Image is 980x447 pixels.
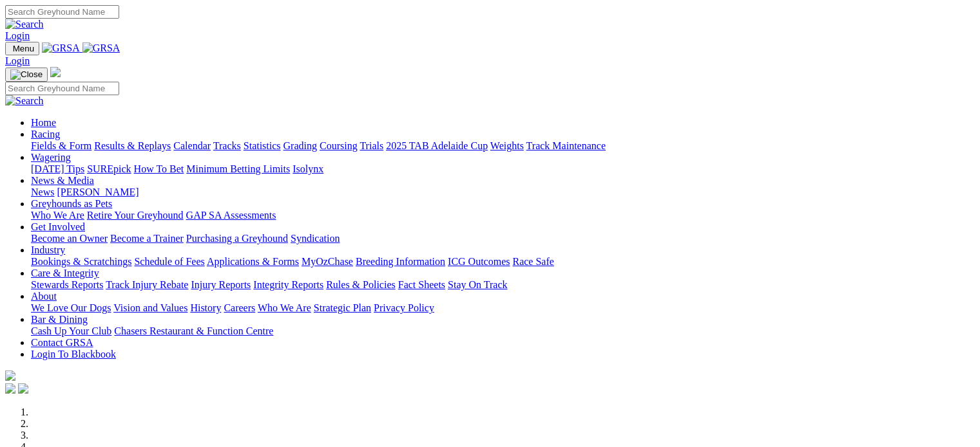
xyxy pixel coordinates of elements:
a: SUREpick [87,163,131,174]
a: Careers [224,302,255,313]
a: Track Maintenance [526,140,606,151]
a: Results & Replays [94,140,171,151]
a: News & Media [31,175,94,186]
img: twitter.svg [18,383,28,394]
a: Applications & Forms [207,256,299,267]
a: Vision and Values [113,302,187,313]
div: Industry [31,256,975,268]
a: Login [5,30,30,41]
a: Isolynx [293,163,323,174]
a: Trials [360,140,383,151]
a: GAP SA Assessments [186,210,276,221]
a: Grading [283,140,317,151]
a: Bar & Dining [31,314,88,325]
img: logo-grsa-white.png [5,370,15,381]
a: Tracks [213,140,241,151]
img: Search [5,95,44,107]
div: News & Media [31,187,975,198]
div: Greyhounds as Pets [31,210,975,221]
a: Breeding Information [356,256,445,267]
a: Strategic Plan [314,302,371,313]
a: Injury Reports [191,279,251,290]
a: Wagering [31,152,71,163]
a: Get Involved [31,221,85,232]
a: Who We Are [258,302,311,313]
a: Retire Your Greyhound [87,210,184,221]
img: GRSA [42,42,80,54]
a: Syndication [291,233,340,244]
a: Minimum Betting Limits [186,163,290,174]
a: Purchasing a Greyhound [186,233,288,244]
img: logo-grsa-white.png [50,67,61,77]
a: Login To Blackbook [31,349,116,360]
img: facebook.svg [5,383,15,394]
a: Care & Integrity [31,268,99,278]
a: Calendar [173,140,211,151]
a: Bookings & Scratchings [31,256,131,267]
a: Chasers Restaurant & Function Centre [114,325,273,336]
a: MyOzChase [302,256,353,267]
img: Close [10,69,43,80]
a: Login [5,55,30,66]
span: Menu [13,44,34,53]
a: Rules & Policies [326,279,396,290]
a: 2025 TAB Adelaide Cup [386,140,488,151]
div: Care & Integrity [31,279,975,291]
img: GRSA [82,42,120,54]
button: Toggle navigation [5,68,48,82]
a: History [190,302,221,313]
a: [PERSON_NAME] [57,187,139,197]
div: About [31,302,975,314]
a: We Love Our Dogs [31,302,111,313]
a: Privacy Policy [374,302,434,313]
a: Statistics [244,140,281,151]
a: Home [31,117,56,128]
div: Bar & Dining [31,325,975,337]
a: News [31,187,54,197]
a: Integrity Reports [253,279,323,290]
a: Racing [31,129,60,140]
a: Coursing [320,140,358,151]
div: Wagering [31,163,975,175]
a: Fields & Form [31,140,91,151]
input: Search [5,5,119,19]
a: Industry [31,244,65,255]
a: Fact Sheets [398,279,445,290]
div: Get Involved [31,233,975,244]
a: Race Safe [512,256,553,267]
div: Racing [31,140,975,152]
a: ICG Outcomes [448,256,510,267]
a: Weights [490,140,524,151]
a: Greyhounds as Pets [31,198,112,209]
a: Become a Trainer [110,233,184,244]
a: Become an Owner [31,233,108,244]
input: Search [5,82,119,95]
a: How To Bet [134,163,184,174]
a: Cash Up Your Club [31,325,111,336]
a: Track Injury Rebate [106,279,188,290]
a: Stewards Reports [31,279,103,290]
a: [DATE] Tips [31,163,84,174]
a: Schedule of Fees [134,256,204,267]
a: About [31,291,57,302]
a: Contact GRSA [31,337,93,348]
a: Who We Are [31,210,84,221]
img: Search [5,19,44,30]
a: Stay On Track [448,279,507,290]
button: Toggle navigation [5,42,39,55]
